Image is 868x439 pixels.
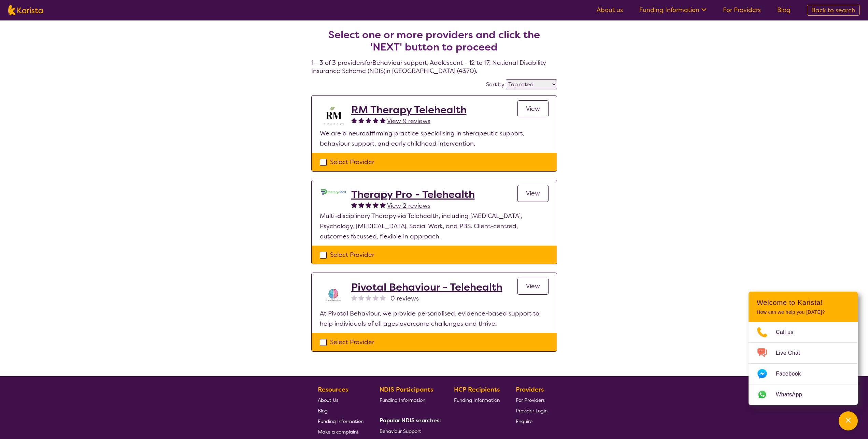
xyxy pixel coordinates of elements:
b: NDIS Participants [380,385,433,394]
a: Enquire [516,416,547,426]
img: b3hjthhf71fnbidirs13.png [320,104,347,128]
p: We are a neuroaffirming practice specialising in therapeutic support, behaviour support, and earl... [320,128,549,149]
img: lehxprcbtunjcwin5sb4.jpg [320,188,347,196]
a: Behaviour Support [380,426,438,436]
span: View [526,105,540,113]
a: Web link opens in a new tab. [749,384,858,405]
img: fullstar [358,117,364,123]
p: How can we help you [DATE]? [757,309,850,315]
a: RM Therapy Telehealth [351,104,467,116]
img: s8av3rcikle0tbnjpqc8.png [320,281,347,308]
a: Therapy Pro - Telehealth [351,188,475,201]
img: nonereviewstar [373,295,379,301]
img: nonereviewstar [366,295,371,301]
img: fullstar [380,117,386,123]
div: Channel Menu [749,292,858,405]
a: Provider Login [516,405,547,416]
img: nonereviewstar [351,295,357,301]
p: Multi-disciplinary Therapy via Telehealth, including [MEDICAL_DATA], Psychology, [MEDICAL_DATA], ... [320,211,549,242]
span: Provider Login [516,408,547,414]
a: View [517,100,549,117]
img: fullstar [351,117,357,123]
img: fullstar [366,202,371,208]
span: Back to search [811,6,855,14]
span: For Providers [516,397,545,403]
img: fullstar [351,202,357,208]
a: About us [597,6,623,14]
img: fullstar [358,202,364,208]
a: For Providers [516,395,547,405]
span: View [526,189,540,197]
span: Blog [318,408,328,414]
a: Make a complaint [318,426,364,437]
span: Call us [776,327,802,337]
a: View 9 reviews [387,116,430,126]
a: Funding Information [454,395,500,405]
a: Funding Information [380,395,438,405]
img: fullstar [373,202,379,208]
a: Funding Information [318,416,364,426]
b: Providers [516,385,544,394]
b: Resources [318,385,348,394]
img: fullstar [373,117,379,123]
h2: Select one or more providers and click the 'NEXT' button to proceed [319,29,549,53]
a: Blog [318,405,364,416]
span: View [526,282,540,290]
span: Behaviour Support [380,428,421,434]
img: Karista logo [8,5,43,15]
a: For Providers [723,6,761,14]
span: Facebook [776,369,809,379]
span: View 2 reviews [387,202,430,210]
span: Make a complaint [318,429,359,435]
a: Funding Information [639,6,707,14]
a: View [517,278,549,295]
b: HCP Recipients [454,385,500,394]
a: Pivotal Behaviour - Telehealth [351,281,502,293]
img: fullstar [366,117,371,123]
span: WhatsApp [776,390,810,400]
a: View 2 reviews [387,201,430,211]
span: 0 reviews [390,293,419,304]
h4: 1 - 3 of 3 providers for Behaviour support , Adolescent - 12 to 17 , National Disability Insuranc... [311,12,557,75]
img: nonereviewstar [380,295,386,301]
img: nonereviewstar [358,295,364,301]
b: Popular NDIS searches: [380,417,441,424]
h2: Welcome to Karista! [757,298,850,307]
span: Funding Information [318,418,364,424]
a: View [517,185,549,202]
span: Funding Information [380,397,425,403]
span: Funding Information [454,397,500,403]
button: Channel Menu [839,411,858,430]
span: About Us [318,397,338,403]
img: fullstar [380,202,386,208]
ul: Choose channel [749,322,858,405]
span: Enquire [516,418,532,424]
span: Live Chat [776,348,808,358]
a: Blog [777,6,791,14]
label: Sort by: [486,81,506,88]
a: Back to search [807,5,860,16]
p: At Pivotal Behaviour, we provide personalised, evidence-based support to help individuals of all ... [320,308,549,329]
span: View 9 reviews [387,117,430,125]
a: About Us [318,395,364,405]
